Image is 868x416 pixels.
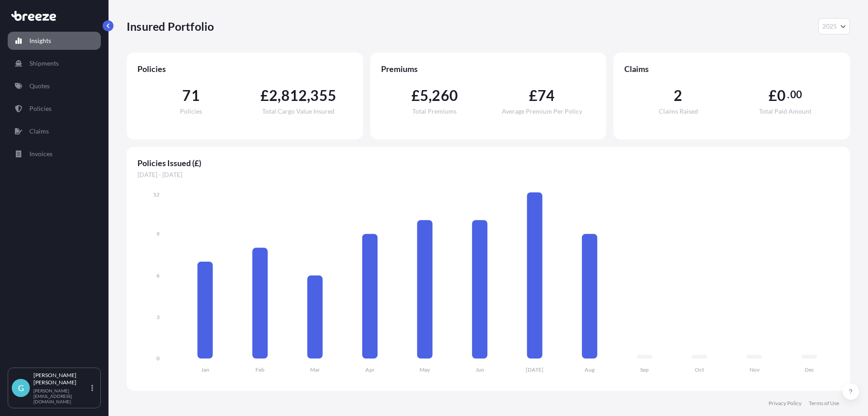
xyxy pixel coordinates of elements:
[502,108,582,115] span: Average Premium Per Policy
[8,77,101,95] a: Quotes
[281,88,307,103] span: 812
[526,366,543,373] tspan: [DATE]
[538,88,555,103] span: 74
[585,366,595,373] tspan: Aug
[809,400,839,407] a: Terms of Use
[769,88,777,103] span: £
[476,366,484,373] tspan: Jun
[182,88,199,103] span: 71
[818,18,850,34] button: Year Selector
[33,372,90,386] p: [PERSON_NAME] [PERSON_NAME]
[278,88,281,103] span: ,
[201,366,209,373] tspan: Jan
[18,383,24,392] span: G
[153,191,160,198] tspan: 12
[127,19,214,33] p: Insured Portfolio
[769,400,802,407] a: Privacy Policy
[759,108,811,115] span: Total Paid Amount
[787,91,789,98] span: .
[269,88,278,103] span: 2
[33,388,90,404] p: [PERSON_NAME][EMAIL_ADDRESS][DOMAIN_NAME]
[8,100,101,118] a: Policies
[310,366,320,373] tspan: Mar
[156,355,160,362] tspan: 0
[790,91,802,98] span: 00
[777,88,786,103] span: 0
[695,366,704,373] tspan: Oct
[624,63,839,74] span: Claims
[429,88,432,103] span: ,
[29,59,59,68] p: Shipments
[750,366,760,373] tspan: Nov
[8,145,101,163] a: Invoices
[674,88,682,103] span: 2
[411,88,420,103] span: £
[180,108,202,115] span: Policies
[29,127,49,136] p: Claims
[29,36,51,45] p: Insights
[432,88,458,103] span: 260
[156,314,160,320] tspan: 3
[29,81,50,91] p: Quotes
[137,63,352,74] span: Policies
[420,88,429,103] span: 5
[156,230,160,237] tspan: 9
[29,104,52,113] p: Policies
[659,108,698,115] span: Claims Raised
[137,158,839,168] span: Policies Issued (£)
[310,88,336,103] span: 355
[137,170,839,179] span: [DATE] - [DATE]
[255,366,264,373] tspan: Feb
[260,88,269,103] span: £
[640,366,649,373] tspan: Sep
[29,149,52,158] p: Invoices
[8,122,101,140] a: Claims
[420,366,430,373] tspan: May
[262,108,335,115] span: Total Cargo Value Insured
[8,32,101,50] a: Insights
[365,366,375,373] tspan: Apr
[529,88,538,103] span: £
[822,22,837,31] span: 2025
[8,54,101,72] a: Shipments
[805,366,814,373] tspan: Dec
[307,88,310,103] span: ,
[412,108,457,115] span: Total Premiums
[156,272,160,279] tspan: 6
[381,63,596,74] span: Premiums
